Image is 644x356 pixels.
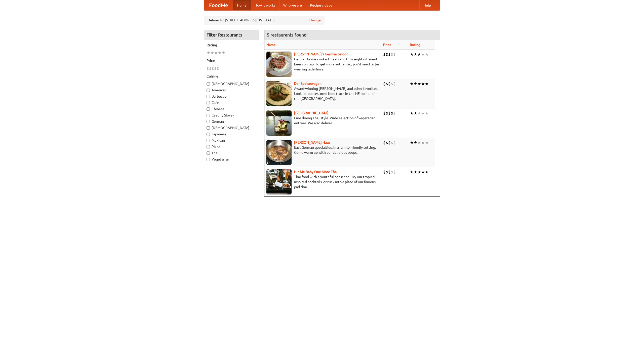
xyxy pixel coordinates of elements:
h5: Rating [207,43,256,48]
li: ★ [417,52,421,57]
li: $ [393,140,396,145]
li: $ [391,169,393,175]
a: Recipe videos [306,0,336,10]
li: $ [388,169,391,175]
li: ★ [222,50,225,56]
a: Home [233,0,251,10]
a: Rating [410,43,420,47]
li: ★ [421,81,425,87]
li: $ [383,110,386,116]
label: Thai [207,150,256,155]
li: $ [388,140,391,145]
li: $ [388,81,391,87]
h5: Cuisine [207,74,256,79]
input: Pizza [207,145,210,148]
li: $ [207,66,209,71]
a: Help [419,0,435,10]
li: ★ [417,169,421,175]
li: $ [391,110,393,116]
input: Barbecue [207,95,210,98]
label: Vegetarian [207,157,256,162]
li: ★ [421,110,425,116]
label: Czech / Slovak [207,113,256,118]
input: [DEMOGRAPHIC_DATA] [207,126,210,130]
li: $ [386,52,388,57]
li: ★ [410,169,414,175]
p: East German specialties, in a family-friendly setting. Come warm up with our delicious soups. [266,145,379,155]
a: [GEOGRAPHIC_DATA] [294,111,329,115]
label: [DEMOGRAPHIC_DATA] [207,81,256,86]
li: ★ [414,110,417,116]
li: $ [391,81,393,87]
li: ★ [410,52,414,57]
li: ★ [425,52,429,57]
li: ★ [421,140,425,145]
li: $ [386,140,388,145]
a: Change [309,18,321,23]
label: Japanese [207,132,256,137]
a: [PERSON_NAME] Haus [294,140,330,144]
li: ★ [414,169,417,175]
a: How it works [251,0,279,10]
input: Chinese [207,107,210,111]
img: kohlhaus.jpg [266,140,292,165]
li: ★ [410,110,414,116]
a: Who we are [279,0,306,10]
li: $ [393,52,396,57]
li: $ [388,110,391,116]
label: Barbecue [207,94,256,99]
p: Award-winning [PERSON_NAME] and other favorites. Look for our restored food truck in the NE corne... [266,86,379,101]
li: $ [393,81,396,87]
li: ★ [417,110,421,116]
ng-pluralize: 5 restaurants found! [267,32,308,37]
li: ★ [214,50,218,56]
input: German [207,120,210,123]
li: ★ [207,50,210,56]
li: ★ [421,169,425,175]
li: ★ [218,50,222,56]
li: $ [383,169,386,175]
li: $ [388,52,391,57]
div: Deliver to: [STREET_ADDRESS][US_STATE] [204,16,325,25]
li: ★ [414,81,417,87]
li: ★ [414,52,417,57]
input: [DEMOGRAPHIC_DATA] [207,82,210,86]
p: German home-cooked meals and fifty-eight different beers on tap. To get more authentic, you'd nee... [266,57,379,72]
li: ★ [421,52,425,57]
input: Czech / Slovak [207,114,210,117]
li: ★ [417,140,421,145]
img: esthers.jpg [266,52,292,77]
a: Price [383,43,391,47]
li: $ [393,110,396,116]
li: ★ [210,50,214,56]
li: $ [386,169,388,175]
input: Japanese [207,133,210,136]
li: ★ [410,81,414,87]
input: Mexican [207,139,210,142]
li: $ [212,66,214,71]
label: [DEMOGRAPHIC_DATA] [207,125,256,130]
li: $ [391,140,393,145]
li: $ [383,81,386,87]
a: [PERSON_NAME]'s German Saloon [294,52,348,56]
li: $ [214,66,217,71]
a: FoodMe [204,0,233,10]
input: American [207,89,210,92]
li: ★ [425,81,429,87]
label: Pizza [207,144,256,149]
li: $ [383,140,386,145]
img: satay.jpg [266,110,292,136]
li: ★ [425,110,429,116]
input: Cafe [207,101,210,104]
a: Hit Me Baby One More Thai [294,170,338,174]
a: Der Speisewagen [294,82,321,86]
li: $ [391,52,393,57]
li: $ [209,66,212,71]
li: $ [386,81,388,87]
img: babythai.jpg [266,169,292,194]
li: ★ [425,169,429,175]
